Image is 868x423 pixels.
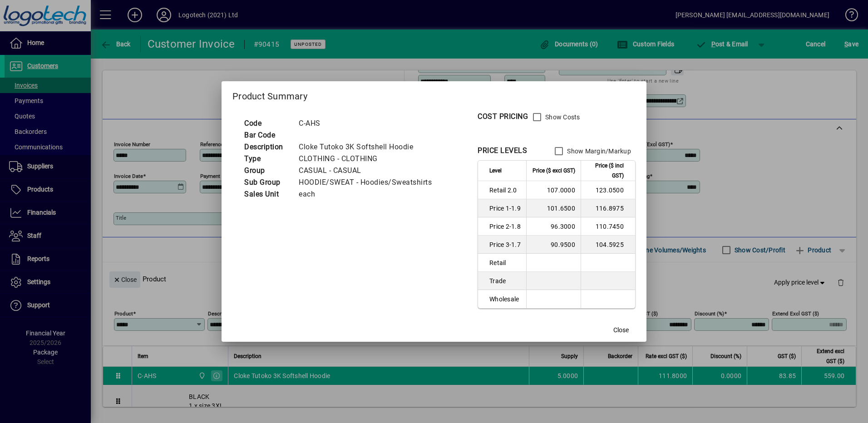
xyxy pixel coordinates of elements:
[240,118,294,129] td: Code
[613,325,629,335] span: Close
[489,258,521,267] span: Retail
[294,118,443,129] td: C-AHS
[489,240,521,249] span: Price 3-1.7
[526,236,581,254] td: 90.9500
[240,165,294,177] td: Group
[294,188,443,200] td: each
[489,295,521,304] span: Wholesale
[240,129,294,141] td: Bar Code
[240,153,294,165] td: Type
[489,204,521,213] span: Price 1-1.9
[526,199,581,217] td: 101.6500
[222,81,646,108] h2: Product Summary
[607,322,636,338] button: Close
[294,165,443,177] td: CASUAL - CASUAL
[526,181,581,199] td: 107.0000
[478,111,528,122] div: COST PRICING
[581,236,635,254] td: 104.5925
[294,141,443,153] td: Cloke Tutoko 3K Softshell Hoodie
[543,113,580,122] label: Show Costs
[240,177,294,188] td: Sub Group
[489,186,521,195] span: Retail 2.0
[581,217,635,236] td: 110.7450
[240,141,294,153] td: Description
[294,153,443,165] td: CLOTHING - CLOTHING
[478,145,527,156] div: PRICE LEVELS
[526,217,581,236] td: 96.3000
[294,177,443,188] td: HOODIE/SWEAT - Hoodies/Sweatshirts
[565,147,631,156] label: Show Margin/Markup
[240,188,294,200] td: Sales Unit
[489,222,521,231] span: Price 2-1.8
[489,276,521,285] span: Trade
[533,166,575,176] span: Price ($ excl GST)
[587,161,624,181] span: Price ($ incl GST)
[489,166,502,176] span: Level
[581,199,635,217] td: 116.8975
[581,181,635,199] td: 123.0500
